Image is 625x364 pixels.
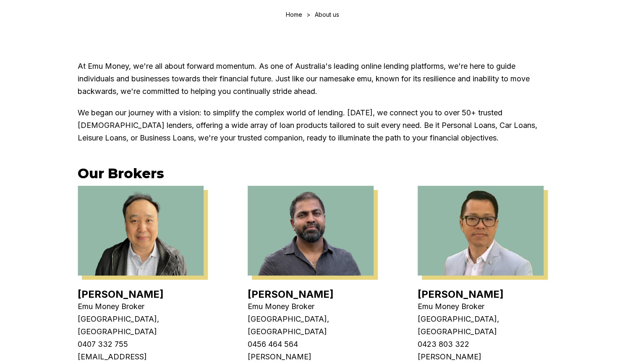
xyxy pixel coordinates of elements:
p: 0423 803 322 [418,338,544,351]
p: At Emu Money, we're all about forward momentum. As one of Australia's leading online lending plat... [78,60,548,98]
img: Krish Babu [248,186,374,276]
p: Emu Money Broker [248,300,374,313]
a: [PERSON_NAME] [78,288,164,300]
a: Home [286,11,302,18]
a: [PERSON_NAME] [418,288,504,300]
p: [GEOGRAPHIC_DATA], [GEOGRAPHIC_DATA] [248,313,374,338]
p: Emu Money Broker [78,300,204,313]
div: > [306,11,311,18]
p: 0407 332 755 [78,338,204,351]
p: [GEOGRAPHIC_DATA], [GEOGRAPHIC_DATA] [78,313,204,338]
a: [PERSON_NAME] [248,288,334,300]
p: [GEOGRAPHIC_DATA], [GEOGRAPHIC_DATA] [418,313,544,338]
p: 0456 464 564 [248,338,374,351]
img: Eujin Ooi [78,186,204,276]
img: Steven Nguyen [418,186,544,276]
h3: Our Brokers [78,165,548,182]
p: We began our journey with a vision: to simplify the complex world of lending. [DATE], we connect ... [78,107,548,144]
div: About us [315,11,339,18]
p: Emu Money Broker [418,300,544,313]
